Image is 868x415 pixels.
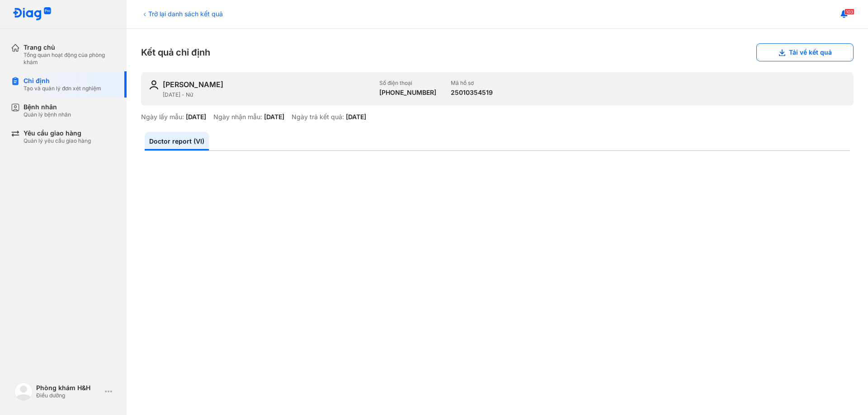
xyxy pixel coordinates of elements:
button: Tải về kết quả [756,43,854,61]
div: Quản lý yêu cầu giao hàng [24,137,91,145]
div: Tạo và quản lý đơn xét nghiệm [24,85,101,92]
div: Số điện thoại [379,79,436,87]
div: [PERSON_NAME] [163,79,223,89]
a: Doctor report (VI) [145,132,209,150]
div: Ngày trả kết quả: [292,113,344,121]
div: Phòng khám H&H [36,384,101,392]
div: Kết quả chỉ định [141,43,854,61]
div: [DATE] [186,113,206,121]
div: [DATE] [264,113,284,121]
div: Quản lý bệnh nhân [24,111,71,118]
div: Bệnh nhân [24,103,71,111]
img: logo [13,7,52,21]
img: logo [14,382,33,401]
span: 103 [844,9,854,15]
div: Trở lại danh sách kết quả [141,9,223,19]
div: Mã hồ sơ [451,79,493,87]
div: 25010354519 [451,89,493,97]
div: [PHONE_NUMBER] [379,89,436,97]
div: Ngày lấy mẫu: [141,113,184,121]
div: Điều dưỡng [36,392,101,399]
div: [DATE] [346,113,366,121]
div: Ngày nhận mẫu: [213,113,262,121]
div: Yêu cầu giao hàng [24,129,91,137]
div: Chỉ định [24,77,101,85]
div: [DATE] - Nữ [163,91,372,98]
img: user-icon [148,79,159,90]
div: Trang chủ [24,43,116,51]
div: Tổng quan hoạt động của phòng khám [24,51,116,66]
